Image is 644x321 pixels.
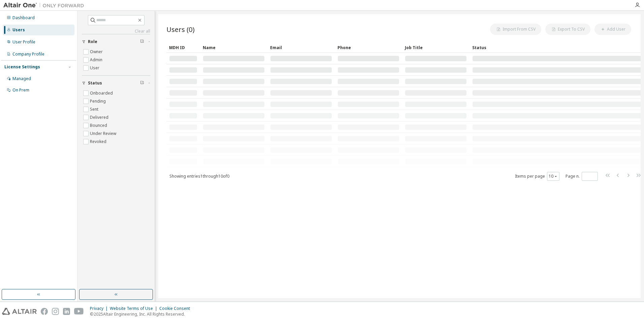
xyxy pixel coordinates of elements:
[12,51,44,57] div: Company Profile
[166,25,195,34] span: Users (0)
[566,172,598,181] span: Page n.
[140,80,144,86] span: Clear filter
[90,121,108,130] label: Bounced
[12,27,25,33] div: Users
[515,172,559,181] span: Items per page
[63,308,70,315] img: linkedin.svg
[405,42,467,53] div: Job Title
[90,306,110,311] div: Privacy
[270,42,332,53] div: Email
[90,56,104,64] label: Admin
[41,308,48,315] img: facebook.svg
[90,130,118,138] label: Under Review
[12,87,29,93] div: On Prem
[169,42,197,53] div: MDH ID
[549,174,558,179] button: 10
[12,76,31,81] div: Managed
[90,138,108,146] label: Revoked
[337,42,399,53] div: Phone
[12,39,35,45] div: User Profile
[472,42,643,53] div: Status
[90,48,104,56] label: Owner
[110,306,159,311] div: Website Terms of Use
[3,2,88,9] img: Altair One
[2,308,37,315] img: altair_logo.svg
[4,64,40,70] div: License Settings
[90,113,110,121] label: Delivered
[12,15,35,21] div: Dashboard
[82,29,150,34] a: Clear all
[74,308,84,315] img: youtube.svg
[82,76,150,91] button: Status
[90,311,194,317] p: © 2025 Altair Engineering, Inc. All Rights Reserved.
[90,105,100,113] label: Sent
[169,173,229,179] span: Showing entries 1 through 10 of 0
[203,42,265,53] div: Name
[90,89,114,97] label: Onboarded
[82,34,150,49] button: Role
[594,24,631,35] button: Add User
[545,24,590,35] button: Export To CSV
[159,306,194,311] div: Cookie Consent
[90,97,107,105] label: Pending
[88,39,97,44] span: Role
[52,308,59,315] img: instagram.svg
[490,24,541,35] button: Import From CSV
[90,64,101,72] label: User
[140,39,144,44] span: Clear filter
[88,80,102,86] span: Status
